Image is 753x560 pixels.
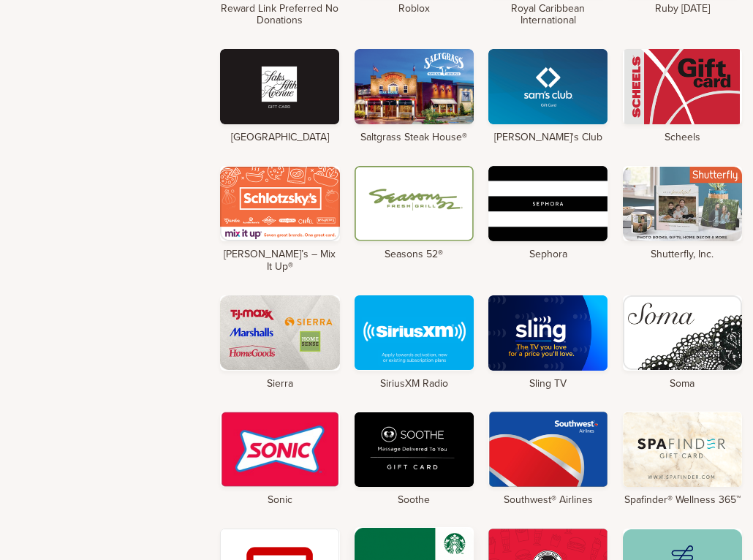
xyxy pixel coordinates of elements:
h4: Saltgrass Steak House® [355,132,474,144]
h4: SiriusXM Radio [355,378,474,390]
a: Sonic [220,412,340,507]
a: Saltgrass Steak House® [355,49,474,144]
a: [PERSON_NAME]'s Club [488,49,608,144]
h4: [PERSON_NAME]'s Club [488,132,608,144]
a: Sephora [488,166,608,261]
h4: [GEOGRAPHIC_DATA] [220,132,340,144]
a: [PERSON_NAME]’s – Mix It Up® [220,166,340,273]
h4: Sling TV [488,378,608,390]
a: Seasons 52® [355,166,474,261]
a: Soothe [355,412,474,507]
h4: Southwest® Airlines [488,494,608,507]
h4: Soma [623,378,743,390]
a: Southwest® Airlines [488,412,608,507]
h4: Soothe [355,494,474,507]
a: [GEOGRAPHIC_DATA] [220,49,340,144]
span: Help [34,10,64,23]
h4: Spafinder® Wellness 365™ [623,494,743,507]
h4: Seasons 52® [355,249,474,261]
h4: Reward Link Preferred No Donations [220,3,340,28]
h4: Roblox [355,3,474,15]
a: Sierra [220,295,340,390]
a: Shutterfly, Inc. [623,166,743,261]
h4: Shutterfly, Inc. [623,249,743,261]
h4: [PERSON_NAME]’s – Mix It Up® [220,249,340,273]
h4: Sephora [488,249,608,261]
a: Sling TV [488,295,608,390]
h4: Sonic [220,494,340,507]
h4: Royal Caribbean International [488,3,608,28]
a: Spafinder® Wellness 365™ [623,412,743,507]
a: Scheels [623,49,743,144]
h4: Scheels [623,132,743,144]
a: SiriusXM Radio [355,295,474,390]
a: Soma [623,295,743,390]
h4: Ruby [DATE] [623,3,743,15]
h4: Sierra [220,378,340,390]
